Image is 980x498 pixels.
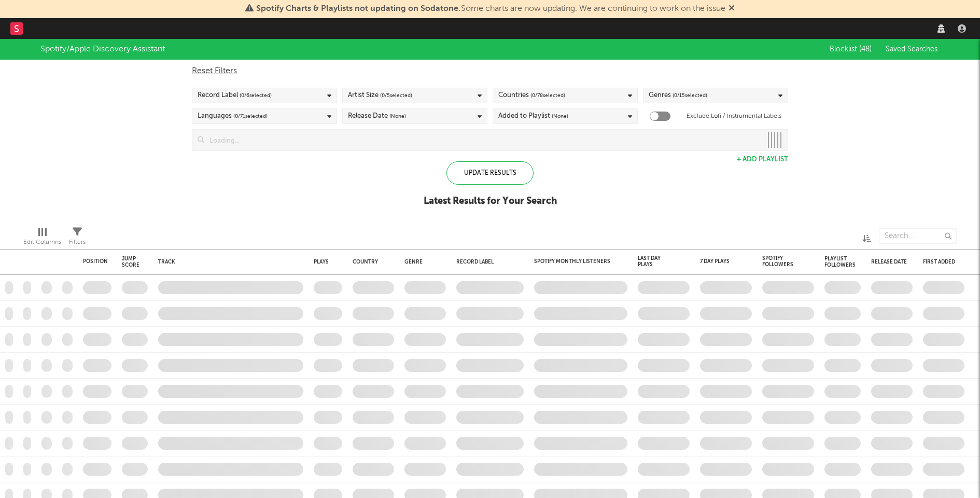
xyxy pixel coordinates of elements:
div: Track [158,259,298,265]
span: Dismiss [729,5,735,13]
div: Spotify/Apple Discovery Assistant [40,43,165,56]
span: Saved Searches [886,46,940,53]
div: Languages [198,110,268,122]
div: Release Date [871,259,907,265]
div: Playlist Followers [824,256,856,268]
div: Filters [69,223,86,253]
div: Release Date [348,110,406,122]
div: Record Label [198,89,272,102]
div: Record Label [456,259,519,265]
div: Spotify Followers [762,255,799,268]
div: Filters [69,236,86,248]
div: 7 Day Plays [700,258,736,265]
input: Search... [879,228,957,244]
div: First Added [923,259,959,265]
label: Exclude Lofi / Instrumental Labels [687,110,781,122]
span: ( 0 / 15 selected) [673,89,707,102]
span: : Some charts are now updating. We are continuing to work on the issue [256,5,725,13]
span: ( 0 / 5 selected) [380,89,412,102]
button: + Add Playlist [737,156,788,163]
div: Position [83,258,108,265]
span: Spotify Charts & Playlists not updating on Sodatone [256,5,458,13]
div: Plays [314,259,329,265]
div: Added to Playlist [498,110,568,122]
div: Jump Score [122,256,139,268]
input: Loading... [204,130,762,150]
span: ( 0 / 6 selected) [240,89,272,102]
span: Blocklist [830,46,872,53]
div: Countries [498,89,565,102]
div: Genres [649,89,707,102]
span: (None) [389,110,406,122]
span: ( 48 ) [859,46,872,53]
span: ( 0 / 71 selected) [233,110,268,122]
div: Last Day Plays [638,255,674,268]
div: Reset Filters [192,65,788,77]
div: Artist Size [348,89,412,102]
span: ( 0 / 78 selected) [530,89,565,102]
button: Saved Searches [883,45,940,53]
div: Edit Columns [23,223,61,253]
div: Update Results [446,161,534,185]
div: Country [353,259,389,265]
div: Edit Columns [23,236,61,248]
div: Latest Results for Your Search [424,195,557,208]
span: (None) [552,110,568,122]
div: Spotify Monthly Listeners [534,258,612,265]
div: Genre [404,259,441,265]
